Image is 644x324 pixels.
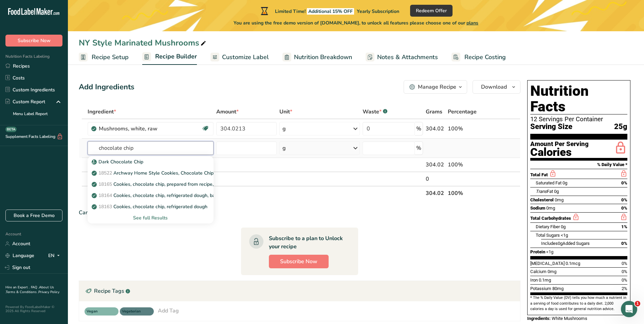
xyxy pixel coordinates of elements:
[530,197,554,202] span: Cholesterol
[554,189,559,194] span: 0g
[530,295,627,312] section: * The % Daily Value (DV) tells you how much a nutrient in a serving of food contributes to a dail...
[93,181,261,188] p: Cookies, chocolate chip, prepared from recipe, made with margarine
[294,53,352,62] span: Nutrition Breakdown
[99,125,184,133] div: Mushrooms, white, raw
[530,249,545,254] span: Protein
[79,82,134,93] div: Add Ingredients
[158,307,179,315] div: Add Tag
[558,241,563,246] span: 0g
[614,123,627,131] span: 25g
[280,257,317,266] span: Subscribe Now
[210,50,269,65] a: Customize Label
[18,37,51,44] span: Subscribe Now
[446,186,490,200] th: 100%
[88,167,214,179] a: 18522Archway Home Style Cookies, Chocolate Chip Ice Box
[536,180,562,185] span: Saturated Fat
[98,170,112,176] span: 18522
[92,53,129,62] span: Recipe Setup
[622,269,627,274] span: 0%
[79,281,520,301] div: Recipe Tags
[31,285,39,290] a: FAQ .
[88,156,214,167] a: Dark Chocolate Chip
[561,233,568,238] span: <1g
[530,141,589,147] div: Amount Per Serving
[622,277,627,283] span: 0%
[530,286,551,291] span: Potassium
[5,98,45,105] div: Custom Report
[552,286,564,291] span: 80mg
[98,192,112,199] span: 18164
[416,7,447,14] span: Redeem Offer
[635,301,640,306] span: 1
[93,214,208,221] div: See full Results
[86,186,424,200] th: Net Totals
[269,255,329,268] button: Subscribe Now
[142,49,197,65] a: Recipe Builder
[88,179,214,190] a: 18165Cookies, chocolate chip, prepared from recipe, made with margarine
[426,125,445,133] div: 304.02
[530,277,538,283] span: Iron
[48,252,62,260] div: EN
[88,201,214,212] a: 18163Cookies, chocolate chip, refrigerated dough
[452,50,506,65] a: Recipe Costing
[5,35,62,47] button: Subscribe Now
[79,209,520,217] div: Can't find your ingredient?
[424,186,446,200] th: 304.02
[621,180,627,185] span: 0%
[5,250,34,262] a: Language
[527,316,551,321] span: Ingredients:
[418,83,456,91] div: Manage Recipe
[98,203,112,210] span: 18163
[536,233,560,238] span: Total Sugars
[530,83,627,114] h1: Nutrition Facts
[79,37,207,49] div: NY Style Marinated Mushrooms
[536,189,547,194] i: Trans
[5,285,54,294] a: About Us .
[566,261,580,266] span: 0.1mcg
[621,197,627,202] span: 0%
[6,290,38,294] a: Terms & Conditions .
[93,158,143,165] p: Dark Chocolate Chip
[536,224,560,229] span: Dietary Fiber
[282,125,286,133] div: g
[541,241,590,246] span: Includes Added Sugars
[5,127,17,132] div: BETA
[366,50,438,65] a: Notes & Attachments
[473,80,520,94] button: Download
[546,205,555,211] span: 0mg
[93,192,223,199] p: Cookies, chocolate chip, refrigerated dough, baked
[377,53,438,62] span: Notes & Attachments
[259,7,399,15] div: Limited Time!
[539,277,551,283] span: 0.1mg
[88,212,214,223] div: See full Results
[530,172,548,177] span: Total Fat
[536,189,553,194] span: Fat
[279,108,292,116] span: Unit
[93,169,231,177] p: Archway Home Style Cookies, Chocolate Chip Ice Box
[552,316,587,321] span: White Mushrooms
[426,108,442,116] span: Grams
[216,108,239,116] span: Amount
[410,5,453,17] button: Redeem Offer
[88,190,214,201] a: 18164Cookies, chocolate chip, refrigerated dough, baked
[621,224,627,229] span: 1%
[621,241,627,246] span: 0%
[357,8,399,15] span: Yearly Subscription
[98,181,112,187] span: 18165
[234,19,478,26] span: You are using the free demo version of [DOMAIN_NAME], to unlock all features please choose one of...
[530,261,565,266] span: [MEDICAL_DATA]
[548,269,556,274] span: 0mg
[530,116,627,123] div: 12 Servings Per Container
[269,234,345,251] div: Subscribe to a plan to Unlock your recipe
[307,8,354,15] span: Additional 15% OFF
[93,203,207,210] p: Cookies, chocolate chip, refrigerated dough
[621,301,637,317] iframe: Intercom live chat
[466,20,478,26] span: plans
[222,53,269,62] span: Customize Label
[87,309,110,314] span: Vegan
[426,175,445,183] div: 0
[622,261,627,266] span: 0%
[530,269,547,274] span: Calcium
[563,180,567,185] span: 0g
[530,147,589,157] div: Calories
